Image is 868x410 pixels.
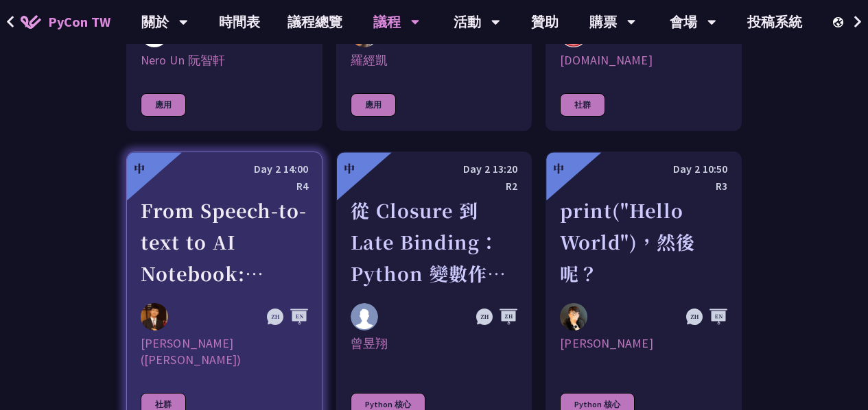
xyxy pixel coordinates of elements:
[141,303,168,330] img: 李昱勳 (Yu-Hsun Lee)
[553,160,564,177] div: 中
[560,160,727,178] div: Day 2 10:50
[560,335,727,368] div: [PERSON_NAME]
[344,160,355,177] div: 中
[560,178,727,195] div: R3
[7,5,124,39] a: PyCon TW
[560,195,727,289] div: print("Hello World")，然後呢？
[134,160,145,177] div: 中
[560,93,605,117] div: 社群
[351,93,396,117] div: 應用
[560,303,587,330] img: 高見龍
[141,93,186,117] div: 應用
[141,195,308,289] div: From Speech-to-text to AI Notebook: Bridging Language and Technology at PyCon [GEOGRAPHIC_DATA]
[141,52,308,69] div: Nero Un 阮智軒
[351,178,518,195] div: R2
[351,160,518,178] div: Day 2 13:20
[351,303,378,330] img: 曾昱翔
[833,17,847,27] img: Locale Icon
[351,52,518,69] div: 羅經凱
[48,12,110,32] span: PyCon TW
[21,15,41,29] img: Home icon of PyCon TW 2025
[141,335,308,368] div: [PERSON_NAME] ([PERSON_NAME])
[351,195,518,289] div: 從 Closure 到 Late Binding：Python 變數作用域與執行行為探討
[560,52,727,69] div: [DOMAIN_NAME]
[141,178,308,195] div: R4
[141,160,308,178] div: Day 2 14:00
[351,335,518,368] div: 曾昱翔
